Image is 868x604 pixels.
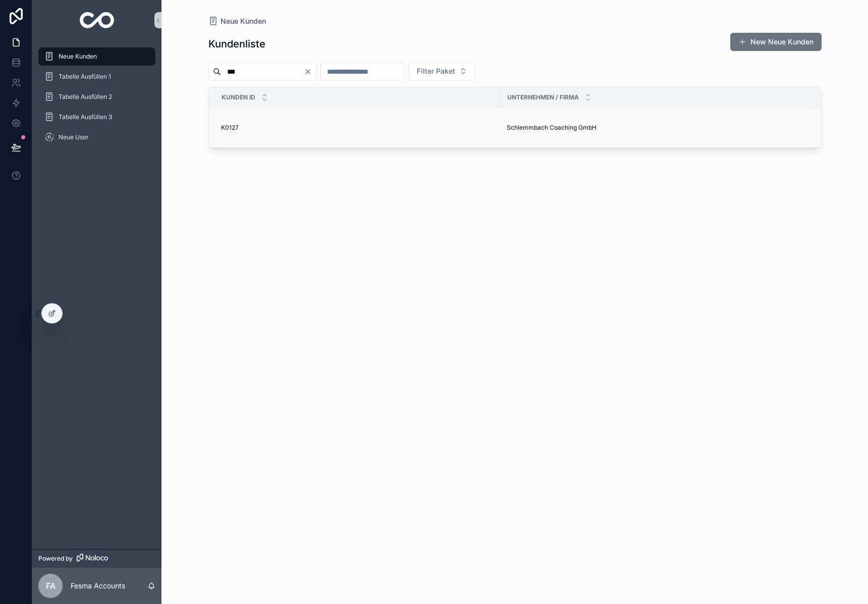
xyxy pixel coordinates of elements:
[417,66,455,76] span: Filter Paket
[38,68,155,86] a: Tabelle Ausfüllen 1
[38,108,155,126] a: Tabelle Ausfüllen 3
[208,37,265,51] h1: Kundenliste
[507,124,596,132] span: Schlemmbach Coaching GmbH
[730,33,822,51] button: New Neue Kunden
[32,40,161,159] div: scrollable content
[46,580,56,592] span: FA
[507,93,579,101] span: Unternehmen / Firma
[38,47,155,66] a: Neue Kunden
[80,12,115,28] img: App logo
[59,133,89,141] span: Neue User
[221,124,239,132] span: K0127
[59,113,112,121] span: Tabelle Ausfüllen 3
[221,16,266,26] span: Neue Kunden
[32,549,161,568] a: Powered by
[208,16,266,26] a: Neue Kunden
[38,128,155,146] a: Neue User
[59,93,112,101] span: Tabelle Ausfüllen 2
[38,88,155,106] a: Tabelle Ausfüllen 2
[59,73,111,81] span: Tabelle Ausfüllen 1
[304,68,316,76] button: Clear
[38,555,73,563] span: Powered by
[408,62,476,81] button: Select Button
[71,581,125,591] p: Fesma Accounts
[507,124,831,132] a: Schlemmbach Coaching GmbH
[221,124,495,132] a: K0127
[59,52,97,61] span: Neue Kunden
[222,93,255,101] span: Kunden ID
